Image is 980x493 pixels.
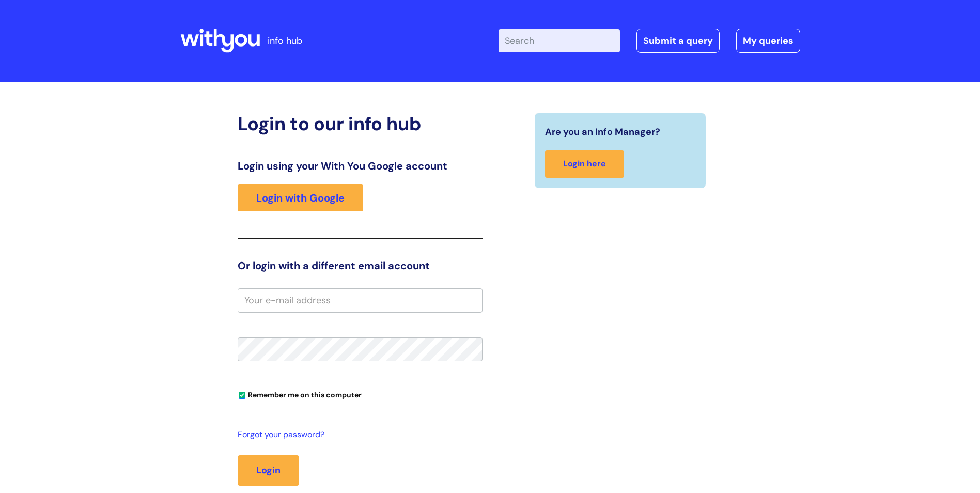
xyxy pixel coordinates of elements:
[238,160,483,172] h3: Login using your With You Google account
[545,124,660,140] span: Are you an Info Manager?
[238,386,483,403] div: You can uncheck this option if you're logging in from a shared device
[238,184,363,211] a: Login with Google
[238,427,477,442] a: Forgot your password?
[239,392,245,399] input: Remember me on this computer
[238,113,483,135] h2: Login to our info hub
[736,29,800,53] a: My queries
[238,259,483,272] h3: Or login with a different email account
[545,150,624,178] a: Login here
[238,388,362,399] label: Remember me on this computer
[268,33,302,49] p: info hub
[238,455,299,485] button: Login
[636,29,720,53] a: Submit a query
[499,29,620,52] input: Search
[238,288,483,312] input: Your e-mail address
